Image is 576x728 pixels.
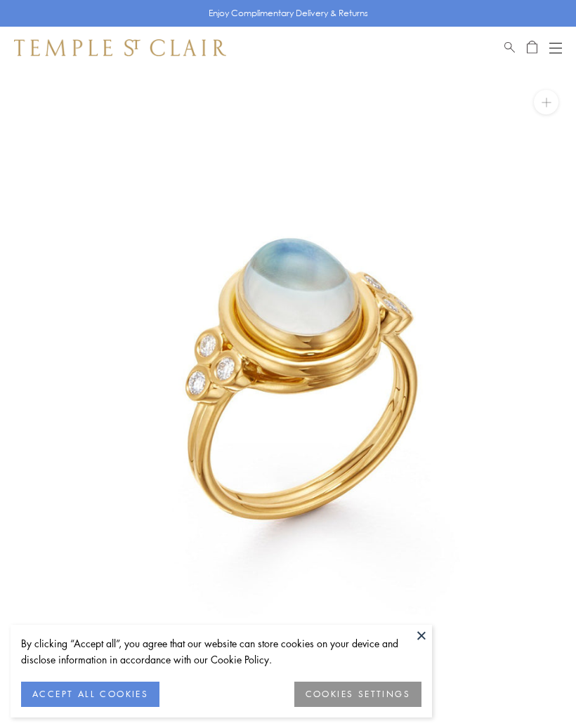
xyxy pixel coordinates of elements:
iframe: Gorgias live chat messenger [506,662,562,714]
img: R14110-BM8V [21,69,576,623]
a: Open Shopping Bag [527,39,537,56]
button: COOKIES SETTINGS [294,682,421,707]
button: Open navigation [549,39,562,56]
p: Enjoy Complimentary Delivery & Returns [209,6,368,20]
img: Temple St. Clair [14,39,226,56]
div: By clicking “Accept all”, you agree that our website can store cookies on your device and disclos... [21,635,421,668]
button: ACCEPT ALL COOKIES [21,682,159,707]
a: Search [504,39,515,56]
